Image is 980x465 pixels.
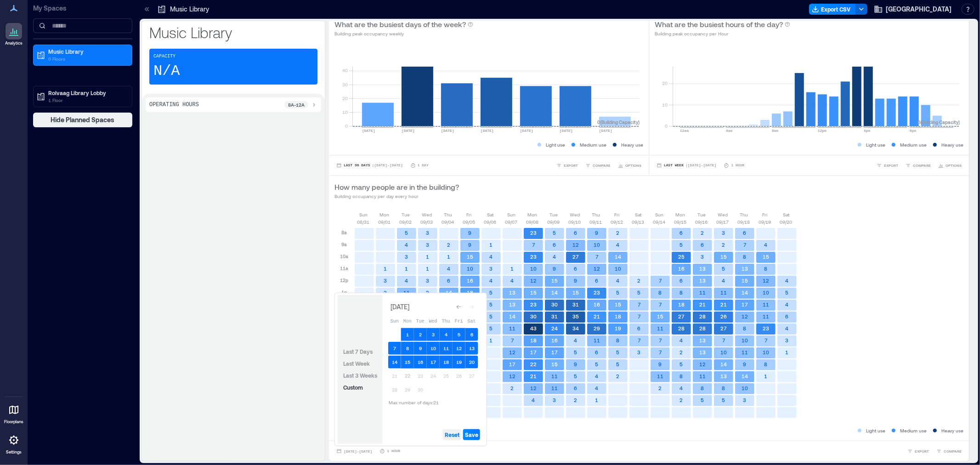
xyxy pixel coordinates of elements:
text: 12pm [818,129,827,133]
text: 4 [786,301,789,307]
span: Reset [445,431,459,438]
p: 09/19 [759,218,771,226]
span: COMPARE [944,448,962,454]
text: 31 [572,301,579,307]
tspan: 0 [665,123,668,129]
text: 13 [699,278,706,284]
button: 13 [465,342,478,355]
text: 12 [530,278,537,284]
button: 7 [388,342,401,355]
button: 19 [453,356,465,369]
text: 9 [553,266,556,272]
text: 12am [680,129,689,133]
text: 16 [678,266,685,272]
text: 13 [699,266,706,272]
p: Sun [507,211,515,218]
tspan: 30 [342,82,348,87]
text: 2 [722,242,725,248]
button: Hide Planned Spaces [33,113,132,127]
p: 12p [340,277,348,284]
text: [DATE] [520,129,533,133]
text: 2 [448,242,451,248]
p: Wed [718,211,728,218]
button: [GEOGRAPHIC_DATA] [871,2,954,17]
button: EXPORT [555,161,580,170]
p: 1 Day [418,163,429,168]
span: Sun [391,318,399,323]
text: 1 [448,254,451,260]
text: 5 [680,242,683,248]
button: Last 7 Days [341,346,374,357]
text: 35 [572,313,579,319]
text: 7 [638,301,641,307]
button: 15 [401,356,414,369]
text: 5 [786,289,789,295]
span: [DATE] - [DATE] [344,449,372,454]
text: 6 [786,313,789,319]
text: 11 [403,289,410,295]
text: 30 [530,313,537,319]
text: 4 [617,278,620,284]
text: 1 [405,266,408,272]
p: N/A [153,62,180,80]
text: 10 [530,266,537,272]
text: 10 [763,289,769,295]
button: [DATE]-[DATE] [334,447,374,456]
button: Last 90 Days |[DATE]-[DATE] [334,161,405,170]
text: 1 [426,266,430,272]
button: 16 [414,356,427,369]
text: 3 [701,254,704,260]
text: 9 [595,230,599,236]
text: 15 [615,301,621,307]
text: 7 [595,254,599,260]
text: 14 [446,289,452,295]
button: EXPORT [875,161,900,170]
span: EXPORT [884,163,898,168]
text: 9 [469,230,472,236]
button: Last 3 Weeks [341,370,379,381]
a: Settings [3,429,25,458]
button: EXPORT [906,447,931,456]
text: 8 [743,254,747,260]
text: 9 [469,242,472,248]
text: 6 [701,242,704,248]
text: 14 [742,289,748,295]
button: 1 [401,328,414,341]
button: 20 [465,356,478,369]
span: EXPORT [915,448,929,454]
text: 6 [574,266,578,272]
p: Sat [487,211,493,218]
p: Fri [763,211,768,218]
text: 9 [574,278,578,284]
text: 10 [594,242,600,248]
text: 18 [615,313,621,319]
text: [DATE] [362,129,375,133]
text: 21 [720,301,727,307]
p: 09/02 [400,218,412,226]
button: 5 [453,328,465,341]
button: 6 [465,328,478,341]
text: 8am [772,129,779,133]
text: 4 [765,242,768,248]
p: Fri [615,211,620,218]
text: 4pm [864,129,871,133]
button: Export CSV [809,4,856,15]
text: 16 [467,278,473,284]
span: Wed [429,318,437,323]
p: Thu [444,211,452,218]
p: Building occupancy per day every hour [334,193,459,200]
p: 09/13 [632,218,645,226]
p: Medium use [900,141,927,148]
span: [GEOGRAPHIC_DATA] [886,5,952,14]
p: 11a [340,265,348,272]
p: 09/07 [505,218,518,226]
p: 9a [341,241,347,248]
button: Last Week |[DATE]-[DATE] [655,161,718,170]
text: 8 [765,266,768,272]
text: 8pm [910,129,917,133]
text: 11 [763,313,769,319]
p: Music Library [48,48,125,55]
text: 15 [742,278,748,284]
p: Tue [549,211,558,218]
tspan: 10 [342,109,348,115]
